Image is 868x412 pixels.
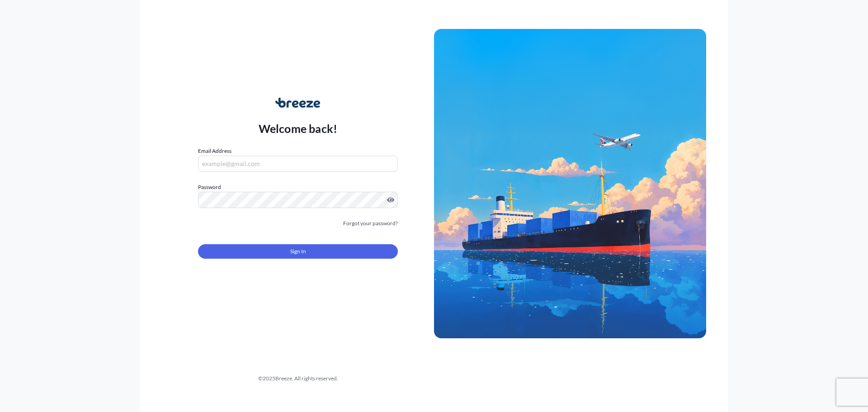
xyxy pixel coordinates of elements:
label: Email Address [198,147,231,156]
p: Welcome back! [259,121,338,136]
button: Show password [387,196,394,204]
input: example@gmail.com [198,156,398,172]
button: Sign In [198,244,398,259]
span: Sign In [290,247,306,256]
img: Ship illustration [434,29,706,338]
a: Forgot your password? [343,219,398,228]
div: © 2025 Breeze. All rights reserved. [162,374,434,383]
label: Password [198,183,398,192]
